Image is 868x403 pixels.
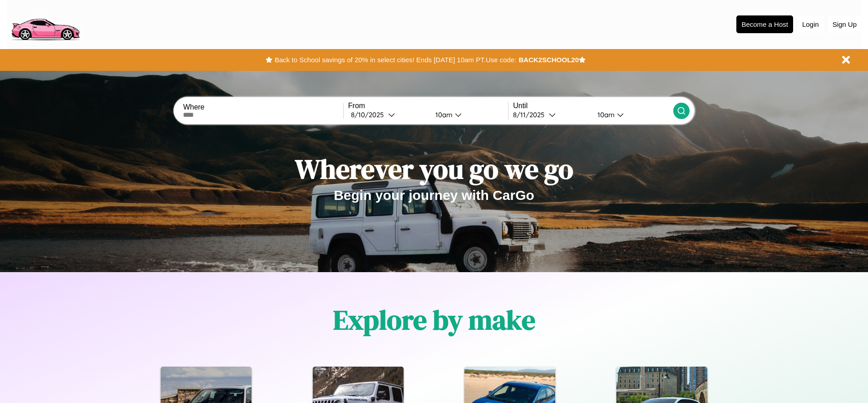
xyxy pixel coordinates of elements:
label: Where [183,103,343,111]
div: 8 / 11 / 2025 [513,110,549,119]
b: BACK2SCHOOL20 [518,56,579,64]
button: Login [798,16,824,33]
button: 10am [428,110,508,119]
h1: Explore by make [333,301,535,338]
div: 10am [431,110,455,119]
div: 8 / 10 / 2025 [351,110,388,119]
button: Become a Host [736,15,793,33]
button: Back to School savings of 20% in select cities! Ends [DATE] 10am PT.Use code: [272,54,518,66]
button: 10am [590,110,673,119]
div: 10am [593,110,617,119]
label: Until [513,102,673,110]
label: From [348,102,508,110]
button: Sign Up [828,16,861,33]
button: 8/10/2025 [348,110,428,119]
img: logo [7,5,84,43]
